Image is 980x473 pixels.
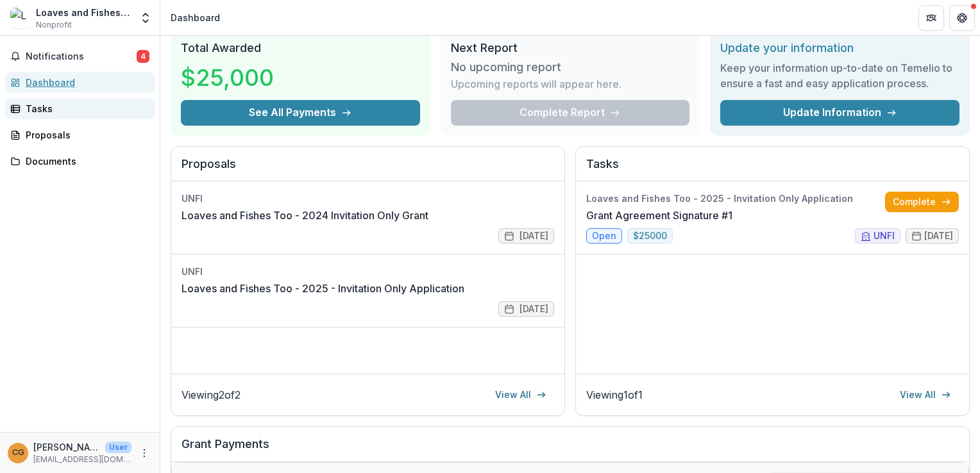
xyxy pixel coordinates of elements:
div: Proposals [26,128,144,142]
button: More [137,445,152,461]
nav: breadcrumb [165,8,225,27]
p: Viewing 2 of 2 [182,387,241,402]
div: Tasks [26,102,144,115]
a: View All [892,385,959,405]
h2: Grant Payments [182,437,959,461]
h3: $25,000 [181,60,277,95]
button: See All Payments [181,100,420,126]
button: Open entity switcher [137,5,155,31]
a: Loaves and Fishes Too - 2025 - Invitation Only Application [182,281,464,296]
h3: Keep your information up-to-date on Temelio to ensure a fast and easy application process. [720,60,959,91]
a: Grant Agreement Signature #1 [586,208,732,223]
div: Dashboard [171,11,220,24]
a: Loaves and Fishes Too - 2024 Invitation Only Grant [182,208,428,223]
a: Update Information [720,100,959,126]
a: Tasks [5,98,155,119]
a: Documents [5,151,155,172]
p: [EMAIL_ADDRESS][DOMAIN_NAME] [33,454,131,465]
span: 4 [137,50,149,63]
p: User [105,442,131,453]
div: Dashboard [26,76,144,89]
a: Complete [885,192,959,212]
div: Loaves and Fishes Too [36,6,131,19]
img: Loaves and Fishes Too [10,8,31,28]
h2: Tasks [586,157,959,181]
a: Dashboard [5,72,155,93]
div: Carolyn Gross [12,449,24,457]
span: Nonprofit [36,19,72,31]
h2: Proposals [182,157,554,181]
button: Get Help [949,5,975,31]
p: Viewing 1 of 1 [586,387,643,402]
span: Notifications [26,51,137,62]
button: Notifications4 [5,46,155,67]
p: [PERSON_NAME] [33,440,100,454]
h2: Next Report [451,41,690,55]
h3: No upcoming report [451,60,561,74]
a: Proposals [5,124,155,145]
h2: Update your information [720,41,959,55]
button: Partners [918,5,944,31]
p: Upcoming reports will appear here. [451,76,621,92]
h2: Total Awarded [181,41,420,55]
a: View All [487,385,554,405]
div: Documents [26,154,144,168]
